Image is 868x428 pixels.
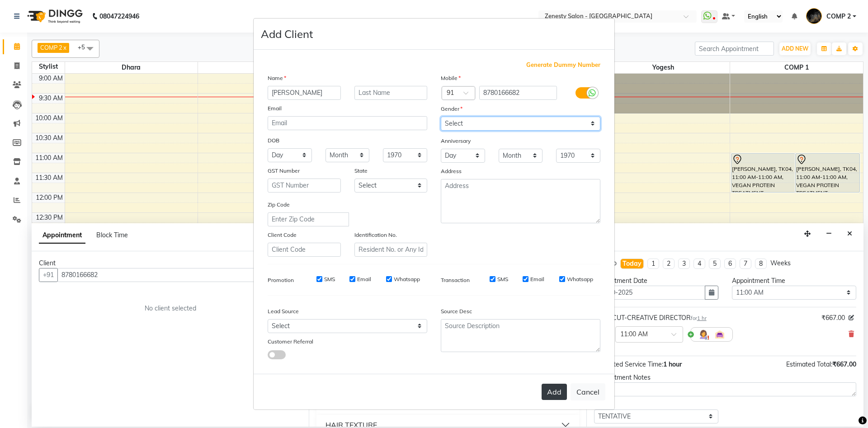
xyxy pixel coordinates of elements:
label: Customer Referral [268,338,313,346]
label: SMS [497,275,508,283]
label: Client Code [268,231,297,239]
label: Address [441,167,462,175]
button: Cancel [571,383,605,400]
label: Zip Code [268,201,290,209]
h4: Add Client [261,26,313,42]
label: Email [268,104,282,113]
label: Whatsapp [394,275,420,283]
label: Promotion [268,276,294,284]
label: GST Number [268,167,300,175]
label: Email [357,275,371,283]
label: Lead Source [268,307,299,315]
label: Anniversary [441,137,471,145]
label: DOB [268,136,279,145]
span: Generate Dummy Number [526,61,600,70]
input: Email [268,116,427,130]
input: First Name [268,86,341,100]
label: Name [268,74,286,82]
input: Last Name [354,86,428,100]
input: Mobile [479,86,557,100]
input: GST Number [268,179,341,193]
label: State [354,167,368,175]
label: Email [530,275,544,283]
input: Client Code [268,243,341,257]
input: Resident No. or Any Id [354,243,428,257]
label: Source Desc [441,307,472,315]
label: Identification No. [354,231,397,239]
label: Gender [441,105,462,113]
input: Enter Zip Code [268,212,349,226]
button: Add [542,384,567,400]
label: Whatsapp [567,275,593,283]
label: Mobile [441,74,461,82]
label: SMS [324,275,335,283]
label: Transaction [441,276,470,284]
